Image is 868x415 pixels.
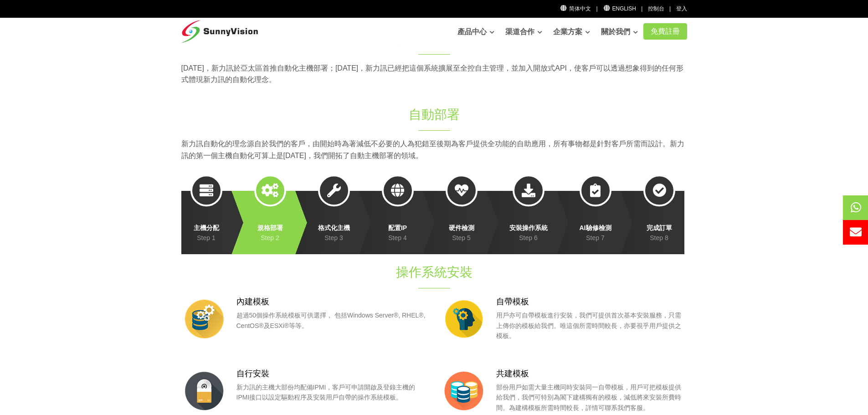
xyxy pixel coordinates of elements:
strong: 硬件檢測 [446,223,478,233]
h3: 內建模板 [236,296,427,307]
a: 控制台 [648,5,664,12]
img: flat-storage.png [441,368,487,414]
a: 渠道合作 [505,23,542,41]
a: 简体中文 [560,5,591,12]
p: [DATE]，新力訊於亞太區首推自動化主機部署；[DATE]，新力訊已經把這個系統擴展至全控自主管理，並加入開放式API，使客戶可以透過想象得到的任何形式體現新力訊的自動化理念。 [181,62,687,86]
em: Step 8 [650,234,668,241]
strong: 完成訂單 [643,223,675,233]
a: English [603,5,636,12]
p: 新力訊自動化的理念源自於我們的客戶，由開始時為著減低不必要的人為犯錯至後期為客戶提供全功能的自助應用，所有事物都是針對客戶所需而設計。新力訊的第一個主機自動化可算上是[DATE]，我們開拓了自動... [181,138,687,161]
h1: 操作系統安裝 [282,263,586,281]
a: 關於我們 [601,23,638,41]
em: Step 3 [324,234,343,241]
img: flat-cd.png [181,368,227,414]
strong: 主機分配 [190,223,222,233]
strong: 配置IP [382,223,414,233]
a: 企業方案 [553,23,590,41]
li: | [596,5,597,13]
strong: 安裝操作系統 [509,223,548,233]
h3: 自帶模板 [496,296,687,307]
h3: 自行安裝 [236,368,427,379]
em: Step 4 [388,234,406,241]
p: 超過50個操作系統模板可供選擇， 包括Windows Server®, RHEL®, CentOS®及ESXi®等等。 [236,310,427,331]
p: 部份用戶如需大量主機同時安裝同一自帶模板，用戶可把模板提供給我們，我們可特別為閣下建構獨有的模板，減低將來安裝所費時間。為建構模板所需時間較長，詳情可聯系我們客服。 [496,382,687,413]
p: 新力訊的主機大部份均配備IPMI，客戶可申請開啟及登錄主機的IPMI接口以設定驅動程序及安裝用戶自帶的操作系統模板。 [236,382,427,403]
em: Step 6 [519,234,537,241]
a: 登入 [676,5,687,12]
strong: 格式化主機 [318,223,350,233]
p: 用戶亦可自帶模板進行安裝，我們可提供首次基本安裝服務，只需上傳你的模板給我們。唯這個所需時間較長，亦要視乎用戶提供之模板。 [496,310,687,341]
em: Step 2 [261,234,279,241]
li: | [641,5,642,13]
em: Step 5 [452,234,470,241]
img: flat-database-cogs.png [181,296,227,342]
li: | [669,5,671,13]
strong: 規格部署 [254,223,286,233]
img: flat-ai.png [441,296,487,342]
em: Step 1 [197,234,215,241]
h1: 自動部署 [282,106,586,123]
a: 產品中心 [457,23,494,41]
h3: 共建模板 [496,368,687,379]
strong: AI驗修檢測 [580,223,611,233]
em: Step 7 [586,234,604,241]
a: 免費註冊 [643,23,687,40]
